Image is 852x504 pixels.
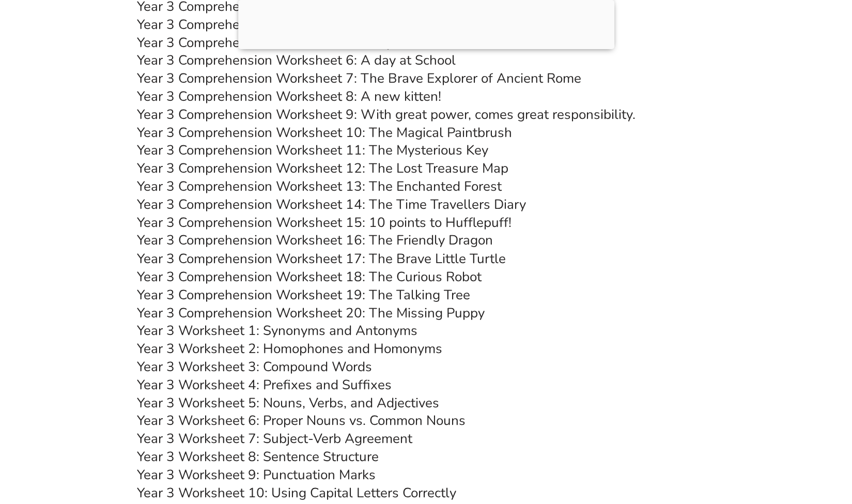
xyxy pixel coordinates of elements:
[137,34,459,52] a: Year 3 Comprehension Worksheet 5: A trip to the Zoo
[137,124,512,142] a: Year 3 Comprehension Worksheet 10: The Magical Paintbrush
[137,411,466,429] a: Year 3 Worksheet 6: Proper Nouns vs. Common Nouns
[137,465,376,483] a: Year 3 Worksheet 9: Punctuation Marks
[137,87,441,105] a: Year 3 Comprehension Worksheet 8: A new kitten!
[137,483,456,501] a: Year 3 Worksheet 10: Using Capital Letters Correctly
[137,249,506,267] a: Year 3 Comprehension Worksheet 17: The Brave Little Turtle
[137,303,485,322] a: Year 3 Comprehension Worksheet 20: The Missing Puppy
[137,321,417,339] a: Year 3 Worksheet 1: Synonyms and Antonyms
[137,105,636,124] a: Year 3 Comprehension Worksheet 9: With great power, comes great responsibility.
[137,285,470,303] a: Year 3 Comprehension Worksheet 19: The Talking Tree
[137,393,439,411] a: Year 3 Worksheet 5: Nouns, Verbs, and Adjectives
[137,213,512,232] a: Year 3 Comprehension Worksheet 15: 10 points to Hufflepuff!
[137,159,508,177] a: Year 3 Comprehension Worksheet 12: The Lost Treasure Map
[137,69,581,87] a: Year 3 Comprehension Worksheet 7: The Brave Explorer of Ancient Rome
[137,429,412,447] a: Year 3 Worksheet 7: Subject-Verb Agreement
[137,339,442,357] a: Year 3 Worksheet 2: Homophones and Homonyms
[137,357,372,375] a: Year 3 Worksheet 3: Compound Words
[137,267,482,285] a: Year 3 Comprehension Worksheet 18: The Curious Robot
[137,16,509,34] a: Year 3 Comprehension Worksheet 4: The Dinosaur Expedition
[137,177,502,195] a: Year 3 Comprehension Worksheet 13: The Enchanted Forest
[137,51,456,69] a: Year 3 Comprehension Worksheet 6: A day at School
[137,447,379,465] a: Year 3 Worksheet 8: Sentence Structure
[137,195,526,213] a: Year 3 Comprehension Worksheet 14: The Time Travellers Diary
[137,375,392,393] a: Year 3 Worksheet 4: Prefixes and Suffixes
[137,141,488,159] a: Year 3 Comprehension Worksheet 11: The Mysterious Key
[137,231,493,249] a: Year 3 Comprehension Worksheet 16: The Friendly Dragon
[680,387,852,504] iframe: Chat Widget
